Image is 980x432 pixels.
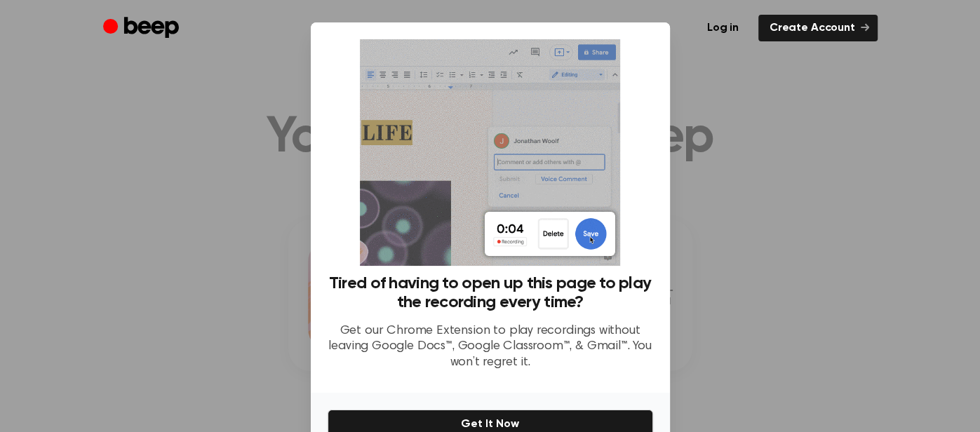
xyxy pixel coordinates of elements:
[360,39,620,266] img: Beep extension in action
[696,15,750,41] a: Log in
[328,323,653,371] p: Get our Chrome Extension to play recordings without leaving Google Docs™, Google Classroom™, & Gm...
[103,15,182,42] a: Beep
[758,15,878,41] a: Create Account
[328,274,653,312] h3: Tired of having to open up this page to play the recording every time?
